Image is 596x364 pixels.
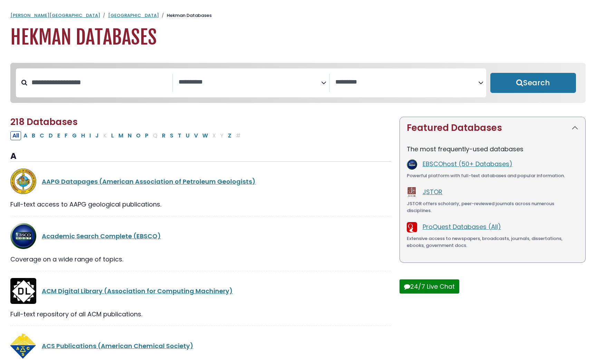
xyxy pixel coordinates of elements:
[10,309,391,319] div: Full-text repository of all ACM publications.
[10,200,391,209] div: Full-text access to AAPG geological publications.
[10,151,391,162] h3: A
[159,12,212,19] li: Hekman Databases
[42,177,256,186] a: AAPG Datapages (American Association of Petroleum Geologists)
[407,144,578,154] p: The most frequently-used databases
[400,117,585,139] button: Featured Databases
[47,131,55,140] button: Filter Results D
[184,131,192,140] button: Filter Results U
[335,79,478,86] textarea: Search
[79,131,87,140] button: Filter Results H
[10,63,586,103] nav: Search filters
[10,131,21,140] button: All
[30,131,37,140] button: Filter Results B
[10,131,243,140] div: Alpha-list to filter by first letter of database name
[423,222,501,231] a: ProQuest Databases (All)
[423,160,512,168] a: EBSCOhost (50+ Databases)
[407,200,578,214] div: JSTOR offers scholarly, peer-reviewed journals across numerous disciplines.
[10,12,100,19] a: [PERSON_NAME][GEOGRAPHIC_DATA]
[10,255,391,264] div: Coverage on a wide range of topics.
[226,131,233,140] button: Filter Results Z
[42,287,233,295] a: ACM Digital Library (Association for Computing Machinery)
[63,131,70,140] button: Filter Results F
[407,172,578,179] div: Powerful platform with full-text databases and popular information.
[10,26,586,49] h1: Hekman Databases
[10,12,586,19] nav: breadcrumb
[42,232,161,240] a: Academic Search Complete (EBSCO)
[176,131,183,140] button: Filter Results T
[42,342,193,350] a: ACS Publications (American Chemical Society)
[126,131,134,140] button: Filter Results N
[116,131,125,140] button: Filter Results M
[21,131,29,140] button: Filter Results A
[70,131,79,140] button: Filter Results G
[38,131,46,140] button: Filter Results C
[10,116,78,128] span: 218 Databases
[490,73,576,93] button: Submit for Search Results
[423,188,442,196] a: JSTOR
[108,12,159,19] a: [GEOGRAPHIC_DATA]
[134,131,143,140] button: Filter Results O
[192,131,200,140] button: Filter Results V
[400,279,459,294] button: 24/7 Live Chat
[407,235,578,249] div: Extensive access to newspapers, broadcasts, journals, dissertations, ebooks, government docs.
[93,131,101,140] button: Filter Results J
[143,131,151,140] button: Filter Results P
[55,131,62,140] button: Filter Results E
[179,79,321,86] textarea: Search
[27,77,172,88] input: Search database by title or keyword
[109,131,116,140] button: Filter Results L
[168,131,175,140] button: Filter Results S
[87,131,93,140] button: Filter Results I
[200,131,210,140] button: Filter Results W
[160,131,167,140] button: Filter Results R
